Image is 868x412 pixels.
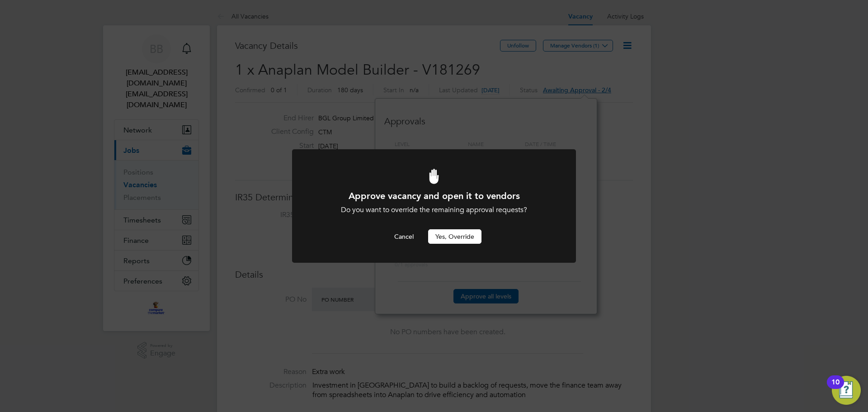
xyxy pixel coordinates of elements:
[387,229,421,244] button: Cancel
[832,376,861,405] button: Open Resource Center, 10 new notifications
[341,205,527,214] span: Do you want to override the remaining approval requests?
[428,229,481,244] button: Yes, Override
[316,190,552,202] h1: Approve vacancy and open it to vendors
[831,382,840,394] div: 10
